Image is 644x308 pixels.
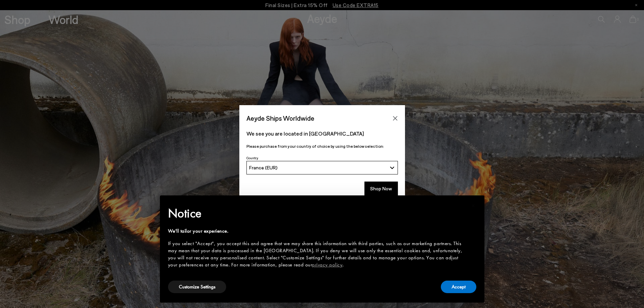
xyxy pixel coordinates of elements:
[364,182,398,196] button: Shop Now
[168,228,466,235] div: We'll tailor your experience.
[312,261,342,268] a: privacy policy
[249,165,278,170] span: France (EUR)
[246,112,314,124] span: Aeyde Ships Worldwide
[441,281,476,293] button: Accept
[246,143,398,149] p: Please purchase from your country of choice by using the below selection:
[471,200,476,211] span: ×
[168,205,466,222] h2: Notice
[466,197,482,214] button: Close this notice
[246,156,258,160] span: Country
[168,240,466,268] div: If you select "Accept", you accept this and agree that we may share this information with third p...
[246,129,398,138] p: We see you are located in [GEOGRAPHIC_DATA]
[390,113,400,123] button: Close
[168,281,226,293] button: Customize Settings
